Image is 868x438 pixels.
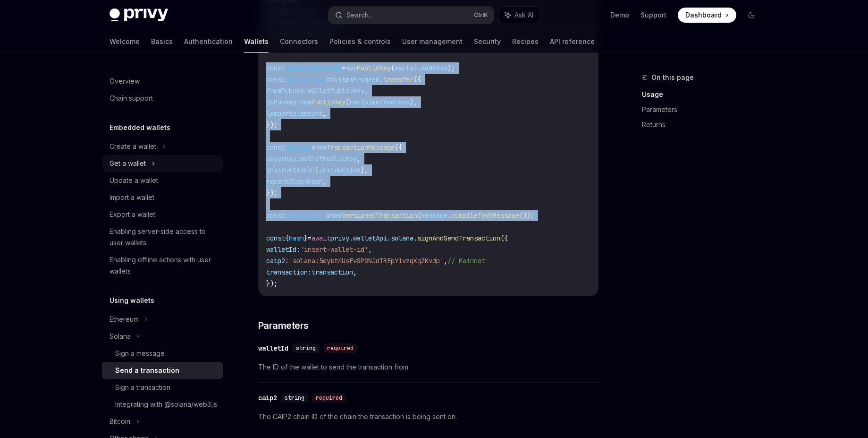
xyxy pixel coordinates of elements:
[319,166,361,174] span: instruction
[266,75,285,84] span: const
[266,98,300,106] span: toPubkey:
[349,234,353,242] span: .
[266,166,315,174] span: instructions:
[417,234,500,242] span: signAndSendTransaction
[266,234,285,242] span: const
[323,344,357,353] div: required
[300,98,312,106] span: new
[258,344,288,353] div: walletId
[110,295,154,306] h5: Using wallets
[110,331,131,342] div: Solana
[102,206,223,223] a: Export a wallet
[110,314,139,325] div: Ethereum
[413,234,417,242] span: .
[102,90,223,107] a: Chain support
[357,155,361,163] span: ,
[151,30,173,53] a: Basics
[296,344,316,352] span: string
[330,75,379,84] span: SystemProgram
[266,109,300,118] span: lamports:
[110,416,130,427] div: Bitcoin
[258,411,598,422] span: The CAIP2 chain ID of the chain the transaction is being sent on.
[395,64,417,72] span: wallet
[417,211,421,220] span: (
[266,143,285,152] span: const
[451,211,519,220] span: compileToV0Message
[244,30,269,53] a: Wallets
[421,211,447,220] span: message
[266,64,285,72] span: const
[280,30,318,53] a: Connectors
[110,226,217,249] div: Enabling server-side access to user wallets
[312,268,353,276] span: transaction
[685,10,722,20] span: Dashboard
[391,64,395,72] span: (
[102,223,223,251] a: Enabling server-side access to user wallets
[323,177,327,186] span: ,
[329,7,494,24] button: Search...CtrlK
[285,394,304,402] span: string
[474,30,501,53] a: Security
[383,75,413,84] span: transfer
[353,268,357,276] span: ,
[258,319,309,332] span: Parameters
[266,245,300,254] span: walletId:
[308,86,364,95] span: walletPublicKey
[115,348,165,359] div: Sign a message
[330,234,349,242] span: privy
[327,75,330,84] span: =
[315,166,319,174] span: [
[312,98,346,106] span: PublicKey
[266,279,278,288] span: });
[379,75,383,84] span: .
[514,10,533,20] span: Ask AI
[102,172,223,189] a: Update a wallet
[266,257,289,265] span: caip2:
[285,64,342,72] span: walletPublicKey
[410,98,417,106] span: ),
[417,64,421,72] span: .
[500,234,508,242] span: ({
[312,234,330,242] span: await
[285,75,327,84] span: instruction
[312,143,315,152] span: =
[266,211,285,220] span: const
[357,64,391,72] span: PublicKey
[642,87,767,102] a: Usage
[444,257,447,265] span: ,
[266,86,308,95] span: fromPubkey:
[315,143,327,152] span: new
[102,396,223,413] a: Integrating with @solana/web3.js
[110,175,158,186] div: Update a wallet
[512,30,539,53] a: Recipes
[110,209,155,220] div: Export a wallet
[115,399,217,410] div: Integrating with @solana/web3.js
[361,166,368,174] span: ],
[115,365,179,376] div: Send a transaction
[304,234,308,242] span: }
[323,109,327,118] span: ,
[413,75,421,84] span: ({
[110,141,156,152] div: Create a wallet
[391,234,413,242] span: solana
[327,143,395,152] span: TransactionMessage
[519,211,534,220] span: ());
[395,143,402,152] span: ({
[678,8,736,23] a: Dashboard
[447,211,451,220] span: .
[342,211,417,220] span: VersionedTransaction
[346,98,349,106] span: (
[102,73,223,90] a: Overview
[102,362,223,379] a: Send a transaction
[110,93,153,104] div: Chain support
[368,245,372,254] span: ,
[102,345,223,362] a: Sign a message
[498,7,540,24] button: Ask AI
[266,189,278,197] span: });
[289,257,444,265] span: 'solana:5eykt4UsFv8P8NJdTREpY1vzqKqZKvdp'
[266,268,312,276] span: transaction:
[184,30,233,53] a: Authentication
[642,117,767,132] a: Returns
[300,109,323,118] span: amount
[110,9,168,22] img: dark logo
